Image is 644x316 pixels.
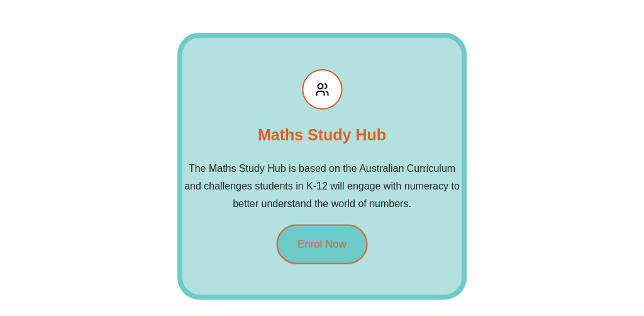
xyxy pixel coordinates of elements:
a: Enrol Now [277,225,368,264]
h2: The Maths Study Hub is based on the Australian Curriculum and challenges students in K-12 will en... [182,160,462,213]
span: Enrol Now [297,239,347,250]
iframe: Chat Widget [581,256,644,316]
h2: Maths Study Hub [258,122,386,147]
